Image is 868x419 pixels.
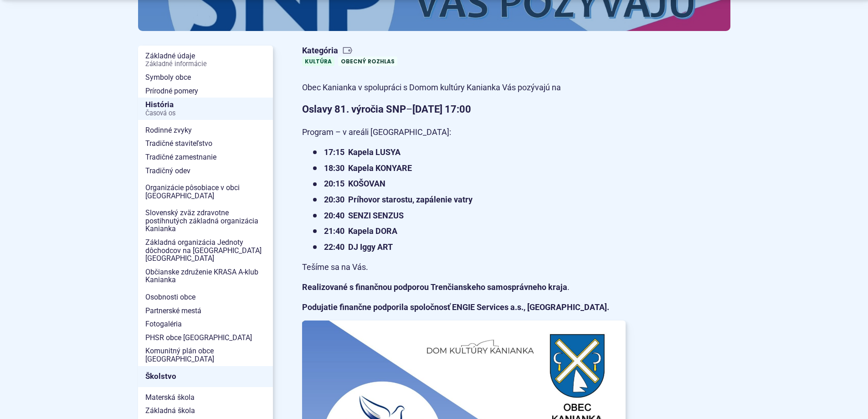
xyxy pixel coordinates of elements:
[302,125,626,140] p: Program – v areáli [GEOGRAPHIC_DATA]:
[302,81,626,95] p: Obec Kanianka v spolupráci s Domom kultúry Kanianka Vás pozývajú na
[145,150,266,164] span: Tradičné zamestnanie
[145,317,266,331] span: Fotogaléria
[145,110,266,117] span: Časová os
[324,147,401,157] strong: 17:15 Kapela LUSYA
[138,71,273,84] a: Symboly obce
[145,71,266,84] span: Symboly obce
[145,49,266,71] span: Základné údaje
[138,331,273,345] a: PHSR obce [GEOGRAPHIC_DATA]
[138,317,273,331] a: Fotogaléria
[324,242,393,252] strong: 22:40 DJ Iggy ART
[324,195,473,204] strong: 20:30 Príhovor starostu, zapálenie vatry
[145,369,266,383] span: Školstvo
[302,57,334,66] a: Kultúra
[145,206,266,236] span: Slovenský zväz zdravotne postihnutých základná organizácia Kanianka
[145,181,266,202] span: Organizácie pôsobiace v obci [GEOGRAPHIC_DATA]
[138,344,273,366] a: Komunitný plán obce [GEOGRAPHIC_DATA]
[145,404,266,418] span: Základná škola
[145,391,266,404] span: Materská škola
[145,84,266,98] span: Prírodné pomery
[145,236,266,265] span: Základná organizácia Jednoty dôchodcov na [GEOGRAPHIC_DATA] [GEOGRAPHIC_DATA]
[145,265,266,287] span: Občianske združenie KRASA A-klub Kanianka
[138,304,273,318] a: Partnerské mestá
[324,211,404,220] strong: 20:40 SENZI SENZUS
[302,280,626,295] p: .
[145,124,266,137] span: Rodinné zvyky
[138,290,273,304] a: Osobnosti obce
[145,331,266,345] span: PHSR obce [GEOGRAPHIC_DATA]
[145,137,266,150] span: Tradičné staviteľstvo
[145,98,266,120] span: História
[302,101,626,118] p: –
[138,150,273,164] a: Tradičné zamestnanie
[138,206,273,236] a: Slovenský zväz zdravotne postihnutých základná organizácia Kanianka
[145,290,266,304] span: Osobnosti obce
[302,302,609,312] strong: Podujatie finančne podporila spoločnosť ENGIE Services a.s., [GEOGRAPHIC_DATA].
[302,103,406,115] strong: Oslavy 81. výročia SNP
[138,49,273,71] a: Základné údajeZákladné informácie
[145,344,266,366] span: Komunitný plán obce [GEOGRAPHIC_DATA]
[145,61,266,68] span: Základné informácie
[412,103,471,115] strong: [DATE] 17:00
[302,46,401,56] span: Kategória
[138,164,273,178] a: Tradičný odev
[324,163,412,173] strong: 18:30 Kapela KONYARE
[302,260,626,274] p: Tešíme sa na Vás.
[138,391,273,404] a: Materská škola
[138,181,273,202] a: Organizácie pôsobiace v obci [GEOGRAPHIC_DATA]
[324,226,397,236] strong: 21:40 Kapela DORA
[138,236,273,265] a: Základná organizácia Jednoty dôchodcov na [GEOGRAPHIC_DATA] [GEOGRAPHIC_DATA]
[145,164,266,178] span: Tradičný odev
[145,304,266,318] span: Partnerské mestá
[138,98,273,120] a: HistóriaČasová os
[138,404,273,418] a: Základná škola
[138,366,273,387] a: Školstvo
[338,57,397,66] a: Obecný rozhlas
[138,137,273,150] a: Tradičné staviteľstvo
[302,282,567,292] strong: Realizované s finančnou podporou Trenčianskeho samosprávneho kraja
[324,179,385,188] strong: 20:15 KOŠOVAN
[138,265,273,287] a: Občianske združenie KRASA A-klub Kanianka
[138,84,273,98] a: Prírodné pomery
[138,124,273,137] a: Rodinné zvyky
